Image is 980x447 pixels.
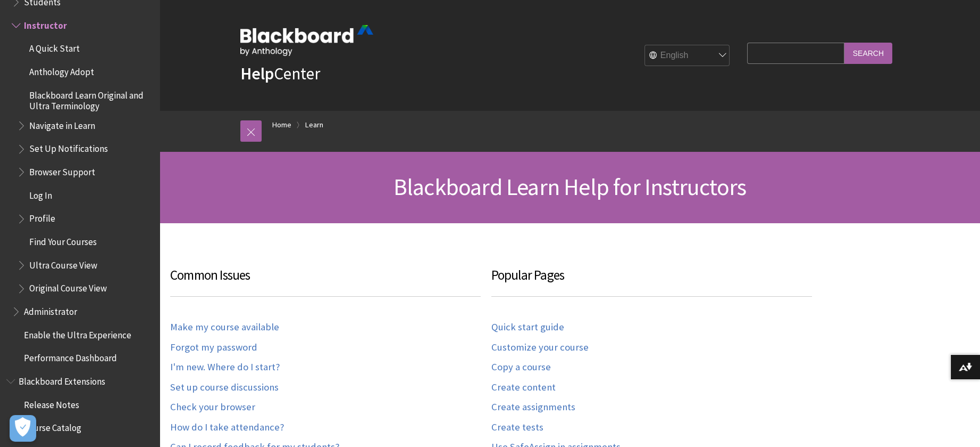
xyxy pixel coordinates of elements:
span: Browser Support [29,163,95,177]
span: Blackboard Learn Help for Instructors [393,172,746,201]
a: How do I take attendance? [170,421,284,434]
a: Check your browser [170,401,255,413]
a: Create tests [491,421,543,434]
h3: Common Issues [170,265,481,297]
a: Customize your course [491,342,589,354]
a: Quick start guide [491,321,564,334]
a: Create assignments [491,401,575,413]
a: Home [272,118,291,132]
span: Blackboard Learn Original and Ultra Terminology [29,86,152,111]
strong: Help [240,63,274,84]
span: Performance Dashboard [24,350,117,364]
span: A Quick Start [29,40,80,54]
select: Site Language Selector [645,45,730,67]
a: Learn [305,118,323,132]
a: Copy a course [491,361,551,373]
span: Original Course View [29,280,107,294]
span: Navigate in Learn [29,117,95,131]
span: Administrator [24,303,77,317]
a: Make my course available [170,321,279,334]
a: Forgot my password [170,342,257,354]
input: Search [844,43,892,63]
span: Set Up Notifications [29,140,108,155]
span: Profile [29,210,55,224]
a: HelpCenter [240,63,320,84]
button: Open Preferences [10,415,36,442]
h3: Popular Pages [491,265,813,297]
span: Course Catalog [24,419,81,434]
span: Log In [29,186,52,201]
a: Set up course discussions [170,381,279,394]
a: I'm new. Where do I start? [170,361,280,373]
span: Find Your Courses [29,233,97,247]
span: Enable the Ultra Experience [24,326,131,340]
span: Anthology Adopt [29,63,94,77]
span: Instructor [24,17,67,31]
a: Create content [491,381,556,394]
span: Blackboard Extensions [19,372,105,387]
span: Release Notes [24,396,79,410]
img: Blackboard by Anthology [240,25,373,56]
span: Ultra Course View [29,256,97,271]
